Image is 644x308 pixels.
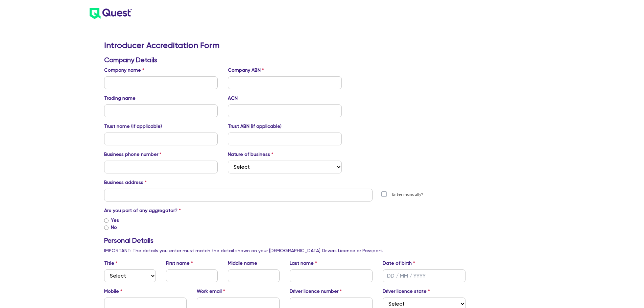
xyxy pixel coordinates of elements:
label: Are you part of any aggregator? [104,207,181,214]
label: Nature of business [228,151,273,158]
h3: Company Details [104,56,466,64]
label: Business phone number [104,151,162,158]
h3: Personal Details [104,236,466,244]
label: Last name [290,260,317,267]
label: Driver licence state [383,288,430,295]
p: IMPORTANT: The details you enter must match the detail shown on your [DEMOGRAPHIC_DATA] Drivers L... [104,247,466,254]
label: Trust ABN (if applicable) [228,123,282,130]
label: Work email [197,288,225,295]
label: Date of birth [383,260,415,267]
label: Company name [104,67,144,74]
input: DD / MM / YYYY [383,269,466,282]
label: Mobile [104,288,122,295]
label: Company ABN [228,67,264,74]
label: ACN [228,95,238,102]
label: Driver licence number [290,288,342,295]
label: Trading name [104,95,136,102]
label: No [111,224,117,231]
img: quest-logo [90,8,132,19]
label: Enter manually? [392,191,423,198]
label: Title [104,260,118,267]
label: Middle name [228,260,257,267]
label: Trust name (if applicable) [104,123,162,130]
label: First name [166,260,193,267]
h2: Introducer Accreditation Form [104,41,466,50]
label: Yes [111,217,119,224]
label: Business address [104,179,147,186]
